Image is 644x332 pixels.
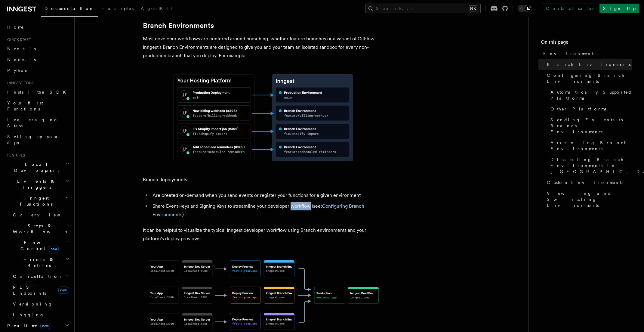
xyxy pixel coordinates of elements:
span: new [58,287,68,294]
span: Automatically Supported Platforms [550,89,632,101]
a: Disabling Branch Environments in [GEOGRAPHIC_DATA] [548,154,632,177]
span: new [49,246,59,252]
span: Setting up your app [7,134,59,145]
span: Logging [13,312,44,317]
a: Overview [11,209,71,220]
span: Documentation [45,6,94,11]
span: REST Endpoints [13,285,46,296]
a: Viewing and Switching Environments [544,188,632,211]
button: Events & Triggers [5,176,71,193]
span: Examples [101,6,134,11]
a: Archiving Branch Environments [548,137,632,154]
a: AgentKit [137,2,176,16]
span: Other Platforms [550,106,606,112]
a: Custom Environments [544,177,632,188]
span: Custom Environments [547,179,623,185]
span: Archiving Branch Environments [550,140,632,152]
span: Versioning [13,302,53,306]
span: Node.js [7,57,36,62]
span: Local Development [5,161,66,173]
span: Your first Functions [7,101,43,111]
a: Contact sales [542,4,597,13]
span: Next.js [7,46,36,51]
span: Events & Triggers [5,178,66,190]
span: Errors & Retries [11,256,65,268]
a: Automatically Supported Platforms [548,87,632,104]
span: Inngest tour [5,81,34,85]
span: Leveraging Steps [7,117,58,128]
a: REST Endpointsnew [11,282,71,299]
button: Toggle dark mode [518,5,532,12]
a: Next.js [5,43,71,54]
span: Cancellation [11,273,63,279]
a: Your first Functions [5,98,71,114]
img: Branch Environments mapping to your hosting platform's deployment previews [143,70,384,166]
p: Branch deployments: [143,175,384,184]
span: Python [7,68,29,73]
a: Documentation [41,2,98,17]
li: Are created on-demand when you send events or register your functions for a given environment [151,191,384,200]
span: AgentKit [141,6,173,11]
a: Setting up your app [5,131,71,148]
p: Most developer workflows are centered around branching, whether feature branches or a variant of ... [143,35,384,60]
span: new [40,323,50,329]
div: Inngest Functions [5,209,71,320]
a: Sign Up [599,4,639,13]
a: Python [5,65,71,76]
button: Flow Controlnew [11,237,71,254]
a: Branch Environments [143,21,214,30]
button: Realtimenew [5,320,71,331]
span: Features [5,153,25,158]
span: Flow Control [11,240,66,252]
a: Examples [98,2,137,16]
span: Steps & Workflows [11,223,67,235]
li: Share Event Keys and Signing Keys to streamline your developer workflow (see: ) [151,202,384,219]
a: Configuring Branch Environments [544,70,632,87]
span: Inngest Functions [5,195,65,207]
a: Versioning [11,299,71,309]
span: Branch Environments [547,61,631,67]
a: Sending Events to Branch Environments [548,114,632,137]
a: Logging [11,309,71,320]
span: Configuring Branch Environments [547,72,632,84]
button: Steps & Workflows [11,220,71,237]
span: Quick start [5,37,31,42]
span: Environments [543,51,595,57]
a: Install the SDK [5,87,71,98]
button: Cancellation [11,271,71,282]
span: Home [7,24,24,30]
button: Errors & Retries [11,254,71,271]
button: Local Development [5,159,71,176]
button: Search...⌘K [365,4,481,13]
a: Branch Environments [544,59,632,70]
span: Sending Events to Branch Environments [550,117,632,135]
span: Install the SDK [7,90,69,95]
button: Inngest Functions [5,193,71,209]
span: Overview [13,213,75,217]
a: Other Platforms [548,104,632,114]
a: Node.js [5,54,71,65]
span: Viewing and Switching Environments [547,190,632,208]
a: Environments [541,48,632,59]
h4: On this page [541,39,632,48]
a: Leveraging Steps [5,114,71,131]
kbd: ⌘K [469,5,477,11]
p: It can be helpful to visualize the typical Inngest developer workflow using Branch environments a... [143,226,384,243]
span: Realtime [5,323,50,329]
a: Home [5,22,71,33]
